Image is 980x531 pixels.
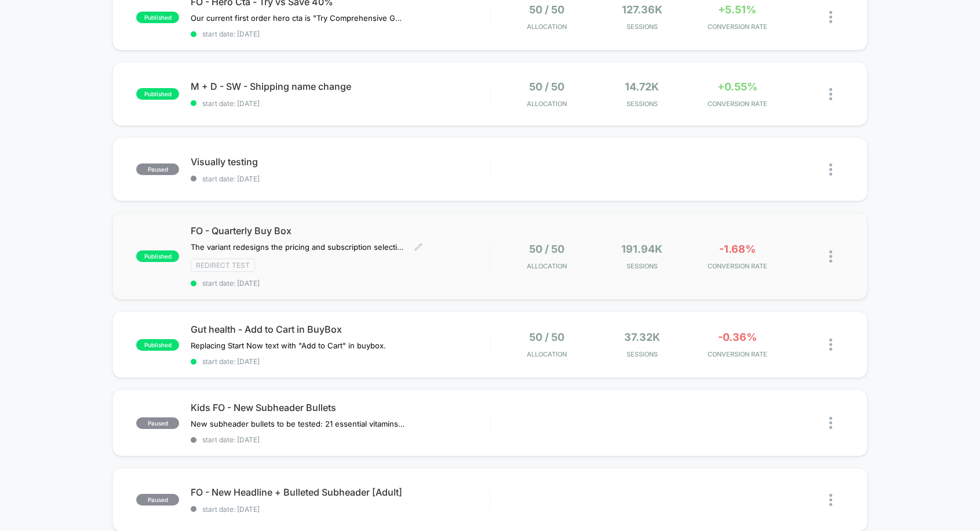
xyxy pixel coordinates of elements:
[136,12,179,23] span: published
[191,30,489,38] span: start date: [DATE]
[598,350,687,358] span: Sessions
[191,505,489,514] span: start date: [DATE]
[191,225,489,237] span: FO - Quarterly Buy Box
[718,3,756,16] span: +5.51%
[622,3,662,16] span: 127.36k
[191,402,489,413] span: Kids FO - New Subheader Bullets
[136,417,179,429] span: paused
[191,279,489,288] span: start date: [DATE]
[829,339,832,351] img: close
[191,486,489,498] span: FO - New Headline + Bulleted Subheader [Adult]
[136,339,179,351] span: published
[598,262,687,270] span: Sessions
[719,243,756,255] span: -1.68%
[529,81,564,93] span: 50 / 50
[829,11,832,23] img: close
[191,323,489,335] span: Gut health - Add to Cart in BuyBox
[718,331,757,343] span: -0.36%
[191,174,489,183] span: start date: [DATE]
[527,350,567,358] span: Allocation
[693,23,782,31] span: CONVERSION RATE
[527,23,567,31] span: Allocation
[191,419,406,428] span: New subheader bullets to be tested: 21 essential vitamins from 100% organic fruits & veggiesSuppo...
[693,100,782,108] span: CONVERSION RATE
[693,350,782,358] span: CONVERSION RATE
[598,23,687,31] span: Sessions
[529,3,564,16] span: 50 / 50
[191,81,489,92] span: M + D - SW - Shipping name change
[717,81,757,93] span: +0.55%
[191,357,489,366] span: start date: [DATE]
[191,341,386,350] span: Replacing Start Now text with "Add to Cart" in buybox.
[829,88,832,100] img: close
[624,331,660,343] span: 37.32k
[191,156,489,168] span: Visually testing
[621,243,662,255] span: 191.94k
[136,88,179,100] span: published
[829,250,832,263] img: close
[693,262,782,270] span: CONVERSION RATE
[191,99,489,108] span: start date: [DATE]
[136,494,179,505] span: paused
[529,243,564,255] span: 50 / 50
[527,262,567,270] span: Allocation
[829,163,832,176] img: close
[136,250,179,262] span: published
[527,100,567,108] span: Allocation
[191,242,406,252] span: The variant redesigns the pricing and subscription selection interface by introducing a more stru...
[829,417,832,429] img: close
[829,494,832,506] img: close
[191,259,255,272] span: Redirect Test
[529,331,564,343] span: 50 / 50
[625,81,659,93] span: 14.72k
[191,13,406,23] span: Our current first order hero cta is "Try Comprehensive Gummies". We are testing it against "Save ...
[191,435,489,444] span: start date: [DATE]
[598,100,687,108] span: Sessions
[136,163,179,175] span: paused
